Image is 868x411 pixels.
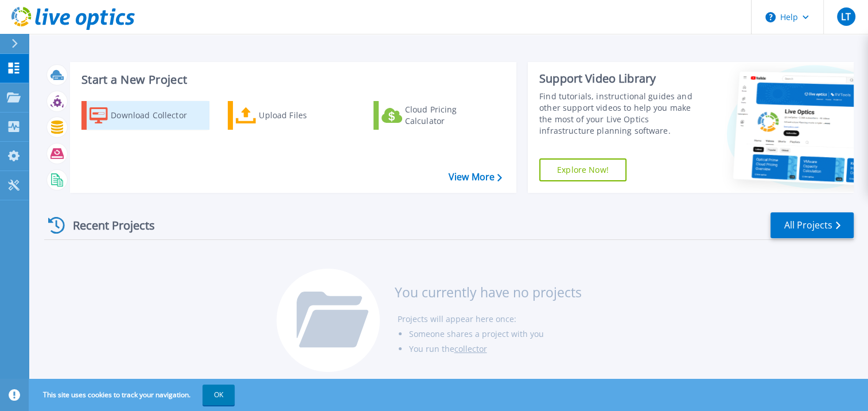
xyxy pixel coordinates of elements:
a: View More [449,172,502,183]
div: Download Collector [111,104,203,127]
div: Upload Files [259,104,351,127]
a: Upload Files [228,101,356,130]
div: Find tutorials, instructional guides and other support videos to help you make the most of your L... [539,91,703,137]
a: All Projects [770,212,854,238]
li: Someone shares a project with you [408,327,581,342]
div: Support Video Library [539,71,703,86]
li: You run the [408,342,581,356]
div: Recent Projects [44,211,170,239]
h3: Start a New Project [81,73,501,86]
button: OK [203,385,235,405]
a: collector [454,343,486,354]
h3: You currently have no projects [394,286,581,298]
a: Cloud Pricing Calculator [373,101,501,130]
span: This site uses cookies to track your navigation. [32,385,235,405]
a: Download Collector [81,101,209,130]
span: LT [841,12,851,21]
li: Projects will appear here once: [397,312,581,327]
a: Explore Now! [539,158,626,181]
div: Cloud Pricing Calculator [405,104,497,127]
